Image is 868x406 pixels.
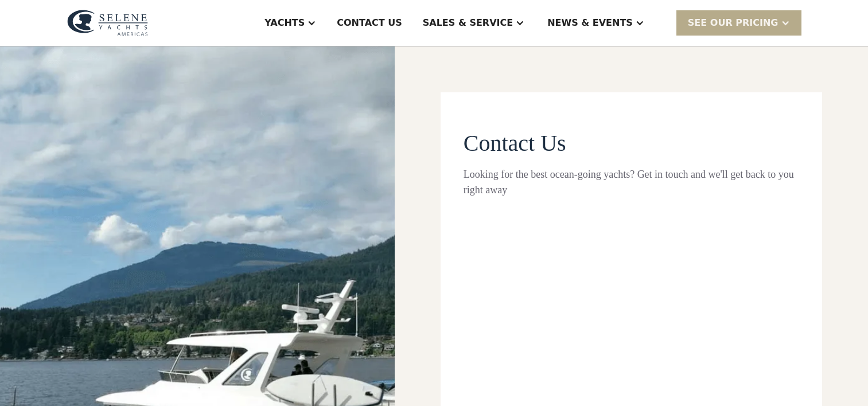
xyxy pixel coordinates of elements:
[464,167,799,198] div: Looking for the best ocean-going yachts? Get in touch and we'll get back to you right away
[464,130,566,156] span: Contact Us
[688,16,779,30] div: SEE Our Pricing
[676,10,801,35] div: SEE Our Pricing
[264,16,305,30] div: Yachts
[423,16,513,30] div: Sales & Service
[547,16,633,30] div: News & EVENTS
[337,16,402,30] div: Contact US
[67,10,148,36] img: logo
